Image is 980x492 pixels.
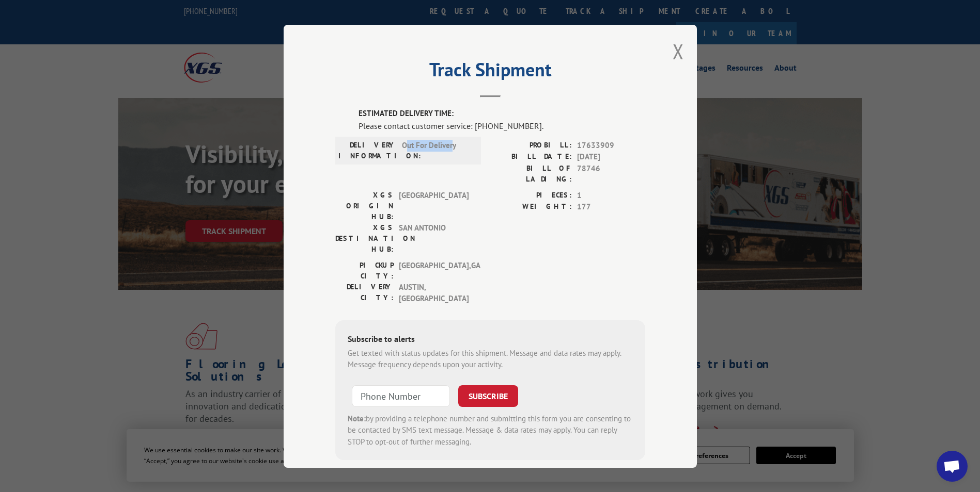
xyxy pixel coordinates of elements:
[673,38,684,65] button: Close modal
[399,259,469,281] span: [GEOGRAPHIC_DATA] , GA
[335,62,645,82] h2: Track Shipment
[402,139,472,161] span: Out For Delivery
[490,162,572,184] label: BILL OF LADING:
[577,139,645,151] span: 17633909
[490,189,572,201] label: PIECES:
[335,189,394,222] label: XGS ORIGIN HUB:
[490,151,572,163] label: BILL DATE:
[348,347,633,370] div: Get texted with status updates for this shipment. Message and data rates may apply. Message frequ...
[399,222,469,254] span: SAN ANTONIO
[577,151,645,163] span: [DATE]
[335,281,394,304] label: DELIVERY CITY:
[490,201,572,213] label: WEIGHT:
[335,259,394,281] label: PICKUP CITY:
[399,281,469,304] span: AUSTIN , [GEOGRAPHIC_DATA]
[338,139,397,161] label: DELIVERY INFORMATION:
[335,222,394,254] label: XGS DESTINATION HUB:
[458,385,518,406] button: SUBSCRIBE
[359,108,645,120] label: ESTIMATED DELIVERY TIME:
[348,332,633,347] div: Subscribe to alerts
[577,189,645,201] span: 1
[937,451,968,482] div: Open chat
[577,201,645,213] span: 177
[577,162,645,184] span: 78746
[352,385,450,406] input: Phone Number
[348,413,633,448] div: by providing a telephone number and submitting this form you are consenting to be contacted by SM...
[399,189,469,222] span: [GEOGRAPHIC_DATA]
[348,413,366,423] strong: Note:
[490,139,572,151] label: PROBILL:
[359,119,645,132] div: Please contact customer service: [PHONE_NUMBER].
